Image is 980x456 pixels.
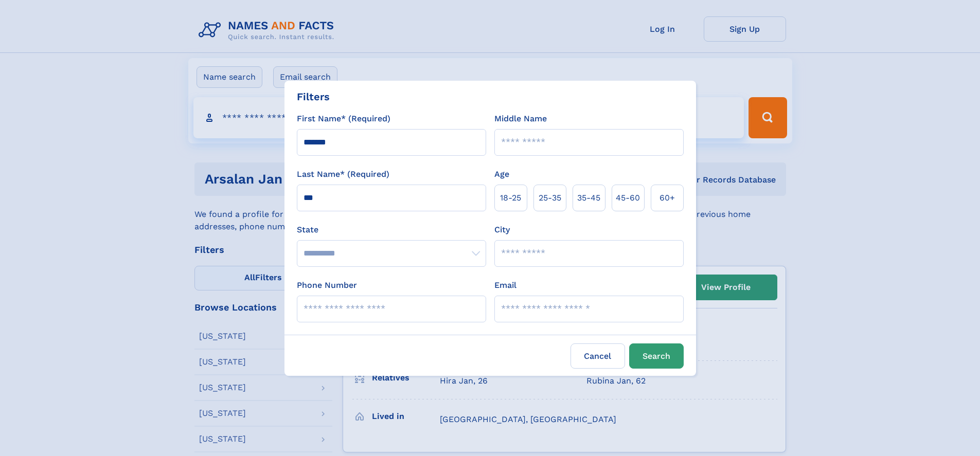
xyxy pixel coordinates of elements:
[577,192,600,204] span: 35‑45
[616,192,640,204] span: 45‑60
[571,343,625,369] label: Cancel
[297,224,486,236] label: State
[494,279,516,291] label: Email
[297,279,357,291] label: Phone Number
[297,89,330,104] div: Filters
[629,343,684,369] button: Search
[297,168,389,180] label: Last Name* (Required)
[539,192,561,204] span: 25‑35
[494,168,509,180] label: Age
[297,113,390,125] label: First Name* (Required)
[494,224,510,236] label: City
[494,113,547,125] label: Middle Name
[660,192,675,204] span: 60+
[500,192,521,204] span: 18‑25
